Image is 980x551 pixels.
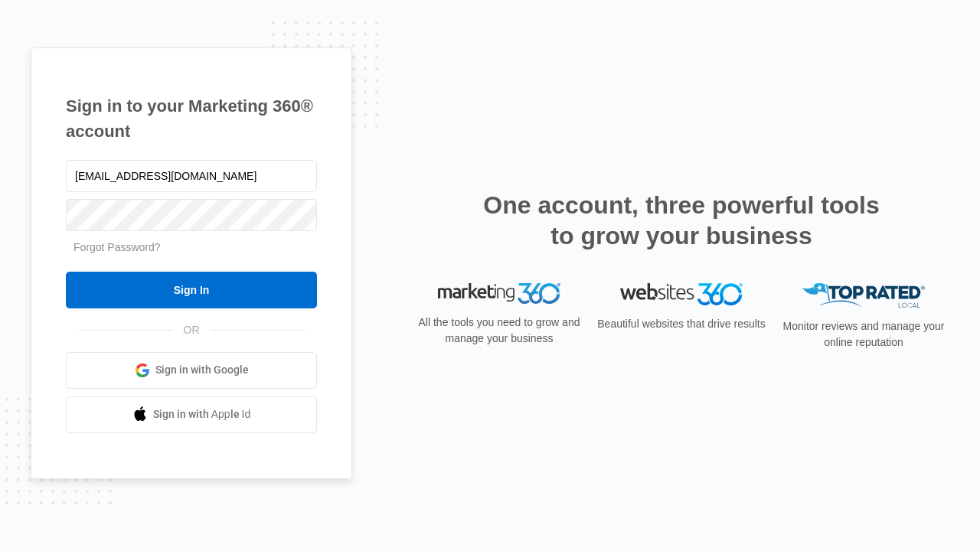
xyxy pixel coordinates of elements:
[66,272,317,308] input: Sign In
[802,283,925,308] img: Top Rated Local
[155,362,249,378] span: Sign in with Google
[596,316,767,332] p: Beautiful websites that drive results
[73,241,161,253] a: Forgot Password?
[66,160,317,192] input: Email
[66,93,317,144] h1: Sign in to your Marketing 360® account
[66,396,317,433] a: Sign in with Apple Id
[66,352,317,389] a: Sign in with Google
[620,283,743,305] img: Websites 360
[413,315,585,347] p: All the tools you need to grow and manage your business
[778,318,949,350] p: Monitor reviews and manage your online reputation
[173,322,211,338] span: OR
[479,190,884,251] h2: One account, three powerful tools to grow your business
[438,283,560,305] img: Marketing 360
[153,406,251,422] span: Sign in with Apple Id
